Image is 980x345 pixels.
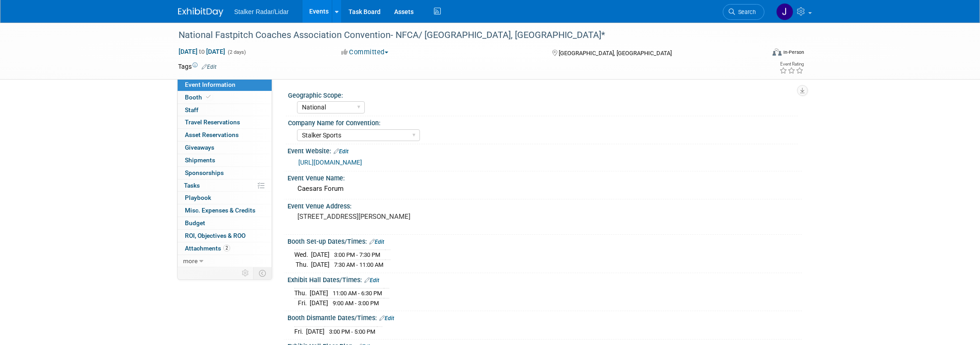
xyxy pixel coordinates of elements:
[178,204,272,217] a: Misc. Expenses & Credits
[333,300,379,307] span: 9:00 AM - 3:00 PM
[185,232,245,239] span: ROI, Objectives & ROO
[185,194,211,201] span: Playbook
[178,154,272,166] a: Shipments
[287,144,802,156] div: Event Website:
[206,95,211,99] i: Booth reservation complete
[185,169,224,176] span: Sponsorships
[334,148,349,155] a: Edit
[185,106,198,113] span: Staff
[178,8,223,17] img: ExhibitDay
[294,326,306,336] td: Fri.
[178,180,272,192] a: Tasks
[185,94,212,101] span: Booth
[178,129,272,141] a: Asset Reservations
[185,144,214,151] span: Giveaways
[288,116,798,128] div: Company Name for Convention:
[227,49,246,55] span: (2 days)
[178,62,217,71] td: Tags
[294,182,795,196] div: Caesars Forum
[178,91,272,104] a: Booth
[310,298,328,307] td: [DATE]
[178,230,272,242] a: ROI, Objectives & ROO
[185,81,236,88] span: Event Information
[287,273,802,285] div: Exhibit Hall Dates/Times:
[333,290,382,297] span: 11:00 AM - 6:30 PM
[297,213,492,221] pre: [STREET_ADDRESS][PERSON_NAME]
[288,89,798,100] div: Geographic Scope:
[310,288,328,298] td: [DATE]
[334,261,383,268] span: 7:30 AM - 11:00 AM
[294,260,311,269] td: Thu.
[311,250,330,260] td: [DATE]
[776,3,793,20] img: John Kestel
[773,48,782,56] img: Format-Inperson.png
[723,4,764,20] a: Search
[178,47,226,56] span: [DATE] [DATE]
[178,167,272,179] a: Sponsorships
[329,328,375,335] span: 3:00 PM - 5:00 PM
[178,242,272,255] a: Attachments2
[178,192,272,204] a: Playbook
[185,118,240,126] span: Travel Reservations
[287,235,802,246] div: Booth Set-up Dates/Times:
[338,47,392,57] button: Committed
[369,239,384,245] a: Edit
[294,288,310,298] td: Thu.
[185,131,239,138] span: Asset Reservations
[287,199,802,211] div: Event Venue Address:
[298,159,362,166] a: [URL][DOMAIN_NAME]
[735,9,756,15] span: Search
[185,156,215,164] span: Shipments
[202,64,217,70] a: Edit
[175,27,751,43] div: National Fastpitch Coaches Association Convention- NFCA/ [GEOGRAPHIC_DATA], [GEOGRAPHIC_DATA]*
[294,298,310,307] td: Fri.
[178,104,272,116] a: Staff
[306,326,325,336] td: [DATE]
[178,255,272,267] a: more
[287,311,802,323] div: Booth Dismantle Dates/Times:
[559,50,672,57] span: [GEOGRAPHIC_DATA], [GEOGRAPHIC_DATA]
[379,315,394,321] a: Edit
[311,260,330,269] td: [DATE]
[711,47,804,61] div: Event Format
[198,48,206,55] span: to
[254,267,272,279] td: Toggle Event Tabs
[185,207,255,214] span: Misc. Expenses & Credits
[178,142,272,154] a: Giveaways
[334,251,380,258] span: 3:00 PM - 7:30 PM
[185,219,205,227] span: Budget
[185,245,230,252] span: Attachments
[287,171,802,183] div: Event Venue Name:
[294,250,311,260] td: Wed.
[178,217,272,229] a: Budget
[783,49,804,56] div: In-Person
[779,62,804,66] div: Event Rating
[183,257,198,265] span: more
[364,277,379,284] a: Edit
[184,182,200,189] span: Tasks
[234,8,289,15] span: Stalker Radar/Lidar
[238,267,254,279] td: Personalize Event Tab Strip
[223,245,230,251] span: 2
[178,79,272,91] a: Event Information
[178,116,272,128] a: Travel Reservations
